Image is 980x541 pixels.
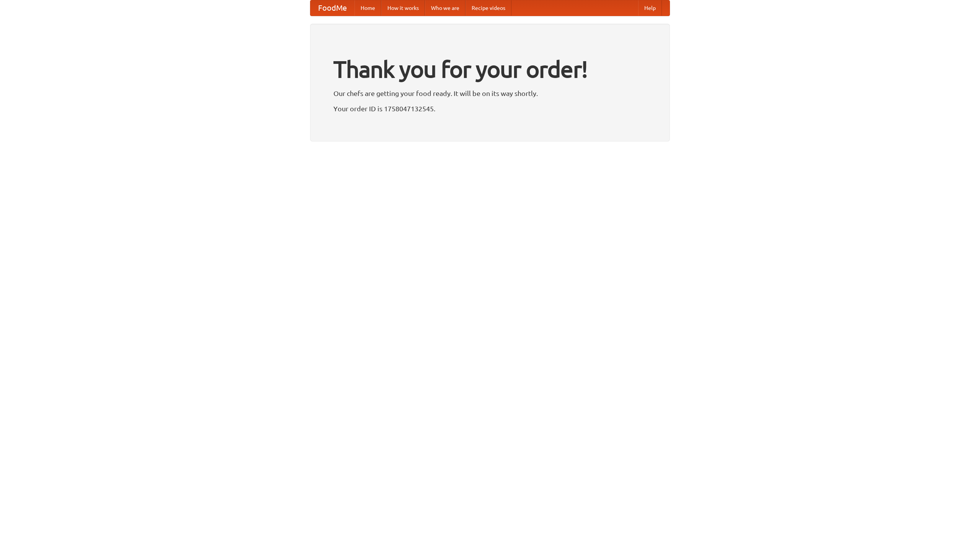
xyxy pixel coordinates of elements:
a: FoodMe [310,0,354,16]
a: Help [638,0,662,16]
a: Home [354,0,381,16]
a: Who we are [425,0,465,16]
p: Our chefs are getting your food ready. It will be on its way shortly. [333,88,647,99]
p: Your order ID is 1758047132545. [333,103,647,114]
h1: Thank you for your order! [333,51,647,88]
a: Recipe videos [465,0,511,16]
a: How it works [381,0,425,16]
